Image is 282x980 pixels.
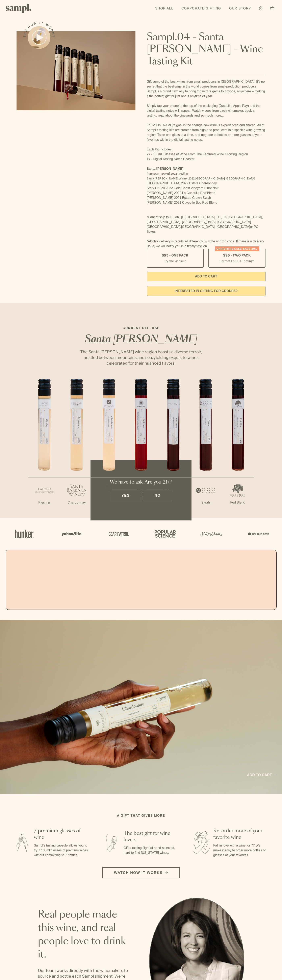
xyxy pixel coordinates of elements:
li: 3 / 7 [93,379,125,518]
button: Add to Cart [147,272,266,281]
li: 7 / 7 [222,379,254,518]
p: Syrah [189,500,222,505]
img: Sampl logo [6,4,31,13]
small: Perfect For 2-4 Tastings [220,259,254,263]
a: interested in gifting for groups? [147,286,266,296]
span: $95 - Two Pack [223,253,251,258]
p: Pinot Noir [125,500,157,505]
p: Red Blend [222,500,254,505]
li: 1 / 7 [28,379,60,518]
button: See how it works [28,26,50,49]
li: 4 / 7 [125,379,157,518]
small: Try the Capsule [164,259,186,263]
p: Riesling [28,500,60,505]
li: 2 / 7 [60,379,93,518]
span: $55 - One Pack [162,253,188,258]
div: Christmas SALE! Save 20% [215,246,259,251]
a: Our Story [227,4,253,13]
img: Sampl.04 - Santa Barbara - Wine Tasting Kit [17,31,135,110]
p: Red Blend [157,500,189,505]
a: Add to cart [247,772,276,778]
li: 5 / 7 [157,379,189,518]
p: Chardonnay [93,500,125,505]
p: Chardonnay [60,500,93,505]
li: 6 / 7 [189,379,222,518]
a: Corporate Gifting [179,4,223,13]
a: Shop All [153,4,175,13]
